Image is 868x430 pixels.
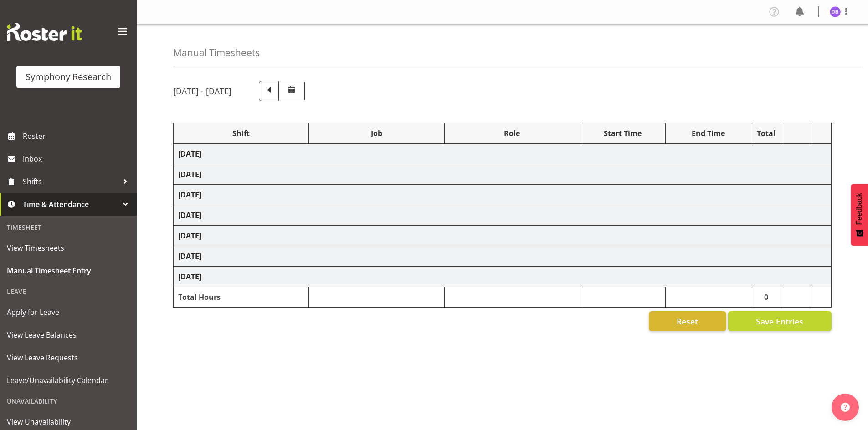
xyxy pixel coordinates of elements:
img: Rosterit website logo [7,23,82,41]
button: Save Entries [728,311,832,331]
span: View Leave Requests [7,351,130,364]
a: View Leave Balances [2,324,134,346]
td: [DATE] [174,144,832,164]
td: [DATE] [174,185,832,205]
button: Reset [649,311,726,331]
span: Leave/Unavailability Calendar [7,374,130,387]
a: View Timesheets [2,237,134,259]
span: Roster [23,129,132,143]
td: [DATE] [174,205,832,226]
td: 0 [751,287,781,308]
span: Shifts [23,175,118,188]
div: Timesheet [2,218,134,237]
div: Shift [178,128,304,139]
div: Start Time [585,128,661,139]
button: Feedback - Show survey [851,184,868,246]
div: Leave [2,282,134,301]
td: [DATE] [174,246,832,267]
td: [DATE] [174,267,832,287]
div: Symphony Research [26,70,111,84]
span: Save Entries [756,315,803,327]
td: [DATE] [174,164,832,185]
span: Reset [677,315,698,327]
div: Job [313,128,439,139]
span: View Leave Balances [7,328,130,342]
h5: [DATE] - [DATE] [173,86,231,96]
span: Inbox [23,152,132,166]
h4: Manual Timesheets [173,47,260,58]
a: Apply for Leave [2,301,134,324]
div: Total [756,128,777,139]
span: Apply for Leave [7,305,130,319]
div: End Time [670,128,746,139]
a: View Leave Requests [2,346,134,369]
span: Manual Timesheet Entry [7,264,130,278]
img: dawn-belshaw1857.jpg [830,6,841,17]
td: [DATE] [174,226,832,246]
span: Time & Attendance [23,197,118,211]
div: Role [449,128,575,139]
td: Total Hours [174,287,309,308]
a: Leave/Unavailability Calendar [2,369,134,392]
span: View Unavailability [7,415,130,429]
a: Manual Timesheet Entry [2,259,134,282]
span: View Timesheets [7,241,130,255]
img: help-xxl-2.png [841,403,850,412]
div: Unavailability [2,392,134,410]
span: Feedback [855,193,863,225]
